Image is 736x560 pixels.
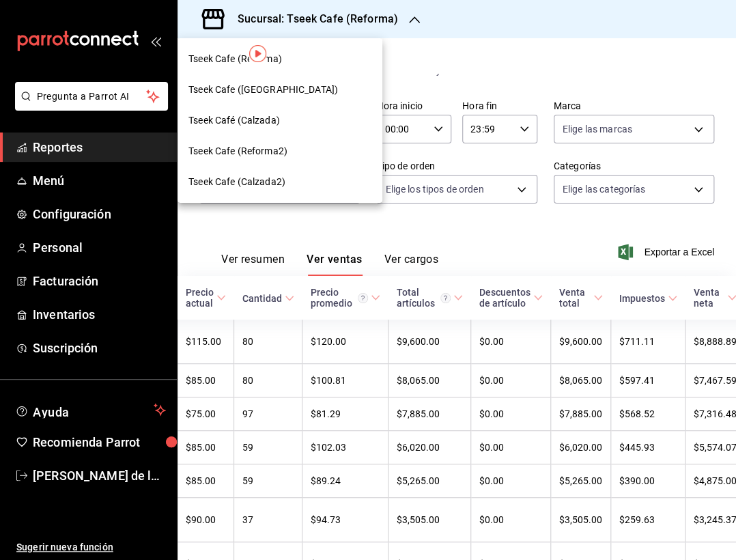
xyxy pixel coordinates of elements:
[188,144,287,158] span: Tseek Cafe (Reforma2)
[178,44,382,74] div: Tseek Cafe (Reforma)
[188,52,282,66] span: Tseek Cafe (Reforma)
[178,136,382,167] div: Tseek Cafe (Reforma2)
[188,83,338,97] span: Tseek Cafe ([GEOGRAPHIC_DATA])
[188,175,285,189] span: Tseek Cafe (Calzada2)
[188,113,280,128] span: Tseek Café (Calzada)
[249,45,266,62] img: Tooltip marker
[178,167,382,197] div: Tseek Cafe (Calzada2)
[178,74,382,105] div: Tseek Cafe ([GEOGRAPHIC_DATA])
[178,105,382,136] div: Tseek Café (Calzada)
